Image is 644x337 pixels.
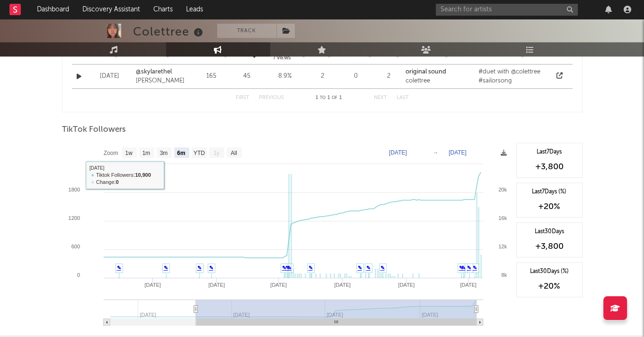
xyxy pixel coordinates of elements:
button: Last [397,95,409,100]
text: 16k [498,215,507,221]
div: 165 [193,72,230,81]
a: ✎ [117,265,121,271]
div: +3,800 [521,241,577,252]
button: First [236,95,249,100]
text: [DATE] [208,282,225,288]
div: +20 % [521,281,577,292]
text: Zoom [104,150,118,156]
a: ✎ [209,265,213,271]
a: ✎ [473,265,477,271]
div: [PERSON_NAME] [136,76,188,86]
text: [DATE] [449,149,467,156]
a: ✎ [459,265,463,271]
span: of [332,96,337,100]
text: 6m [177,150,185,156]
span: to [320,96,326,100]
div: 45 [235,72,259,81]
text: [DATE] [389,149,407,156]
div: 2 [311,72,335,81]
text: 0 [77,272,79,278]
a: ✎ [197,265,202,271]
text: 1200 [68,215,79,221]
text: 8k [501,272,507,278]
text: 3m [159,150,168,156]
text: 1w [125,150,132,156]
a: ✎ [461,265,466,271]
text: 1y [213,150,220,156]
div: #duet with @colettree #sailorsong [478,67,547,86]
text: All [230,150,237,156]
div: colettree [406,76,446,86]
input: Search for artists [436,4,578,16]
a: ✎ [467,265,471,271]
a: ✎ [282,265,286,271]
div: Last 7 Days [521,148,577,156]
text: 600 [71,244,79,249]
div: Last 7 Days (%) [521,188,577,196]
div: 2 [377,72,401,81]
div: 0 [339,72,372,81]
div: Colettree [133,24,205,39]
a: ✎ [164,265,168,271]
text: [DATE] [270,282,287,288]
div: Last 30 Days (%) [521,267,577,276]
div: Last 30 Days [521,228,577,236]
a: ✎ [358,265,362,271]
div: 8.9 % [264,72,306,81]
a: ✎ [285,265,290,271]
div: +3,800 [521,161,577,173]
text: 12k [498,244,507,249]
a: ✎ [309,265,313,271]
text: → [432,149,438,156]
text: 1800 [68,187,79,192]
span: TikTok Followers [62,124,126,136]
text: 1m [142,150,150,156]
button: Next [374,95,387,100]
text: [DATE] [460,282,476,288]
text: [DATE] [398,282,415,288]
strong: original sound [406,69,446,75]
a: original soundcolettree [406,67,446,86]
div: [DATE] [88,72,131,81]
div: +20 % [521,201,577,212]
button: Track [217,24,276,38]
button: Previous [259,95,284,100]
text: [DATE] [144,282,161,288]
a: ✎ [380,265,385,271]
a: ✎ [366,265,371,271]
div: 1 1 1 [303,92,355,104]
text: 20k [498,187,507,192]
text: YTD [193,150,204,156]
a: @skylarethel [136,67,188,77]
text: [DATE] [334,282,351,288]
